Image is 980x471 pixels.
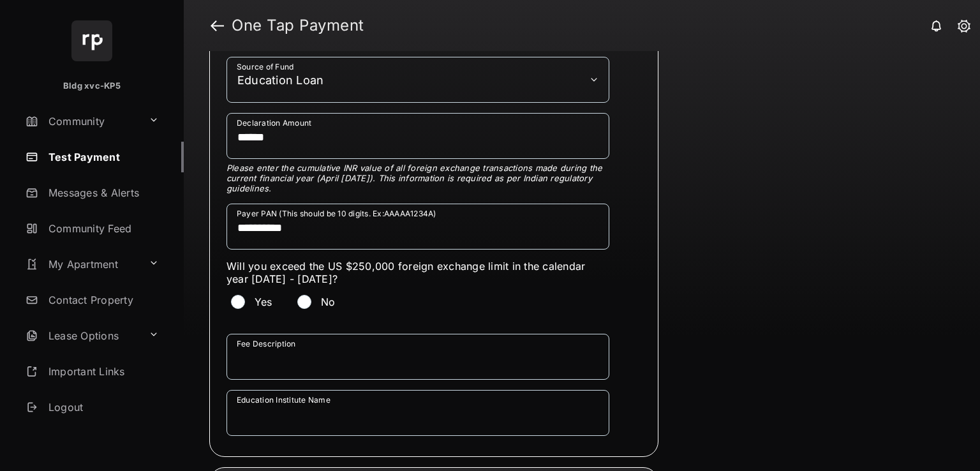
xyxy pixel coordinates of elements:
[20,285,184,315] a: Contact Property
[20,356,164,387] a: Important Links
[255,295,272,308] label: Yes
[20,392,184,422] a: Logout
[20,106,144,137] a: Community
[63,80,121,93] p: Bldg xvc-KP5
[321,295,336,308] label: No
[20,213,184,244] a: Community Feed
[226,163,609,193] span: Please enter the cumulative INR value of all foreign exchange transactions made during the curren...
[226,260,609,285] label: Will you exceed the US $250,000 foreign exchange limit in the calendar year [DATE] - [DATE]?
[232,18,364,33] strong: One Tap Payment
[20,320,144,351] a: Lease Options
[20,142,184,172] a: Test Payment
[20,249,144,280] a: My Apartment
[20,177,184,208] a: Messages & Alerts
[71,20,112,61] img: svg+xml;base64,PHN2ZyB4bWxucz0iaHR0cDovL3d3dy53My5vcmcvMjAwMC9zdmciIHdpZHRoPSI2NCIgaGVpZ2h0PSI2NC...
